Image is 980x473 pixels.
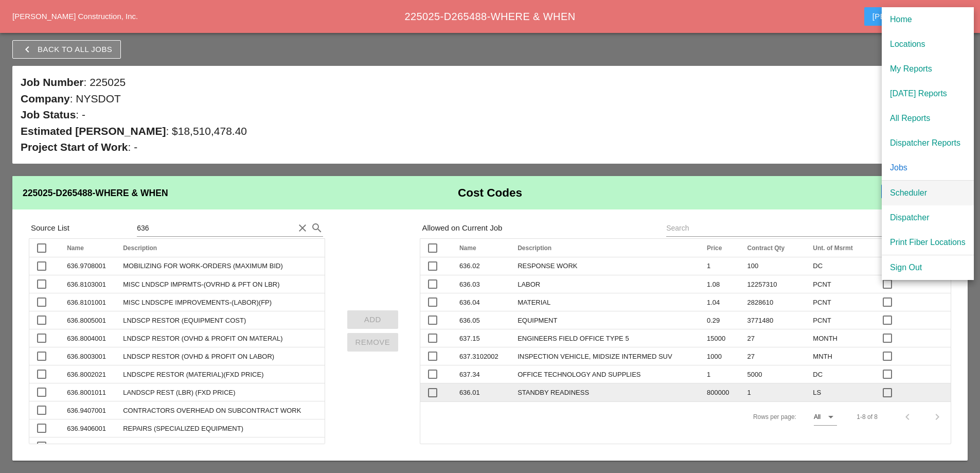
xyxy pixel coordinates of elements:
[747,317,774,325] span: 3771480
[420,218,951,238] div: Allowed on Current Job
[890,38,966,50] div: Locations
[707,389,729,397] span: 800000
[61,239,117,257] th: Name: Not sorted. Activate to sort ascending.
[117,365,325,383] td: LNDSCPE RESTOR (MATERIAL)(FXD PRICE)
[707,353,722,361] span: 1000
[453,347,511,365] td: 637.3102002
[882,181,974,205] a: Scheduler
[890,236,966,249] div: Print Fiber Locations
[21,139,959,155] div: : -
[61,347,117,365] td: 636.8003001
[890,187,966,199] div: Scheduler
[61,401,117,419] td: 636.9407001
[518,371,640,379] span: OFFICE TECHNOLOGY AND SUPPLIES
[21,141,128,153] span: Project Start of Work
[882,155,974,180] a: Jobs
[881,185,958,197] div: Phases
[864,7,964,26] button: [PERSON_NAME]
[21,43,112,56] div: Back to All Jobs
[21,107,959,123] div: : -
[511,239,701,257] th: Description: Not sorted. Activate to sort ascending.
[747,262,759,270] span: 100
[453,329,511,347] td: 637.15
[747,281,777,289] span: 12257310
[12,40,121,59] a: Back to All Jobs
[872,10,955,23] div: [PERSON_NAME]
[296,222,309,234] i: clear
[890,212,966,224] div: Dispatcher
[813,389,821,397] span: LS
[650,402,837,432] div: Rows per page:
[813,353,832,361] span: MNTH
[890,162,966,174] div: Jobs
[701,239,741,257] th: Price: Not sorted. Activate to sort ascending.
[890,13,966,26] div: Home
[61,365,117,383] td: 636.8002021
[882,230,974,255] a: Print Fiber Locations
[21,123,959,139] div: : $18,510,478.40
[117,257,325,275] td: MOBILIZING FOR WORK-ORDERS (MAXIMUM BID)
[311,222,323,234] i: search
[813,317,831,325] span: PCNT
[882,7,974,32] a: Home
[12,12,138,21] a: [PERSON_NAME] Construction, Inc.
[890,112,966,125] div: All Reports
[747,353,755,361] span: 27
[890,261,966,274] div: Sign Out
[117,239,325,257] th: Description: Not sorted. Activate to sort ascending.
[23,186,168,200] h3: 225025-D265488-WHERE & WHEN
[453,293,511,311] td: 636.04
[747,299,774,307] span: 2828610
[890,87,966,100] div: [DATE] Reports
[890,63,966,75] div: My Reports
[21,109,76,120] span: Job Status
[117,419,325,437] td: REPAIRS (SPECIALIZED EQUIPMENT)
[61,275,117,293] td: 636.8103001
[747,389,751,397] span: 1
[807,239,875,257] th: Unt. of Msrmt: Not sorted. Activate to sort ascending.
[117,347,325,365] td: LNDSCP RESTOR (OVHD & PROFIT ON LABOR)
[61,293,117,311] td: 636.8101001
[882,57,974,81] a: My Reports
[813,281,831,289] span: PCNT
[518,262,577,270] span: RESPONSE WORK
[29,218,325,238] div: Source List
[453,239,511,257] th: Name: Not sorted. Activate to sort ascending.
[741,239,807,257] th: Contract Qty: Not sorted. Activate to sort ascending.
[813,371,823,379] span: DC
[813,262,823,270] span: DC
[707,317,720,325] span: 0.29
[117,293,325,311] td: MISC LNDSCPE IMPROVEMENTS-(LABOR)(FP)
[882,131,974,155] a: Dispatcher Reports
[518,281,540,289] span: LABOR
[117,401,325,419] td: CONTRACTORS OVERHEAD ON SUBCONTRACT WORK
[707,281,720,289] span: 1.08
[707,335,725,343] span: 15000
[890,137,966,149] div: Dispatcher Reports
[707,262,710,270] span: 1
[825,411,837,423] i: arrow_drop_down
[21,184,959,202] h2: Cost Codes
[881,184,958,199] button: Phases
[404,11,575,22] span: 225025-D265488-WHERE & WHEN
[117,383,325,401] td: LANDSCP REST (LBR) (FXD PRICE)
[518,317,557,325] span: EQUIPMENT
[21,93,70,104] span: Company
[518,389,589,397] span: STANDBY READINESS
[813,335,838,343] span: MONTH
[875,239,951,257] th: Hide on Picklist: Not sorted. Activate to sort ascending.
[117,329,325,347] td: LNDSCP RESTOR (OVHD & PROFIT ON MATERAL)
[137,220,294,236] input: Search
[61,329,117,347] td: 636.8004001
[21,91,959,107] div: : NYSDOT
[61,257,117,275] td: 636.9708001
[882,106,974,131] a: All Reports
[61,437,117,456] td: 636.9405001
[747,335,755,343] span: 27
[707,371,710,379] span: 1
[813,299,831,307] span: PCNT
[117,311,325,329] td: LNDSCP RESTOR (EQUIPMENT COST)
[882,32,974,57] a: Locations
[666,220,920,236] input: Search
